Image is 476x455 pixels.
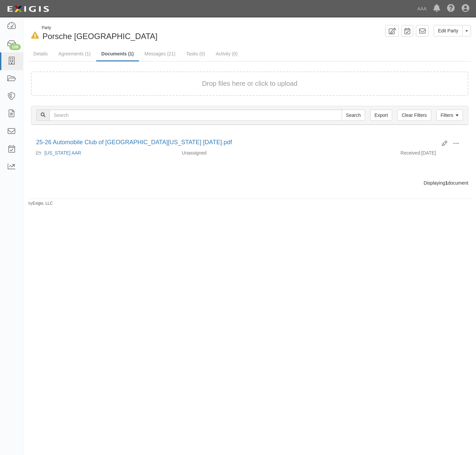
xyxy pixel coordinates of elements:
[397,109,431,121] a: Clear Filters
[5,3,51,15] img: logo-5460c22ac91f19d4615b14bd174203de0afe785f0fc80cf4dbbc73dc1793850b.png
[401,150,421,156] p: Received:
[33,201,53,206] a: Exigis, LLC
[36,139,232,146] a: 25-26 Automobile Club of [GEOGRAPHIC_DATA][US_STATE] [DATE].pdf
[436,109,463,121] a: Filters
[434,25,463,36] a: Edit Party
[181,47,210,60] a: Tasks (0)
[286,150,395,150] div: Effective - Expiration
[96,47,139,61] a: Documents (1)
[53,47,96,60] a: Agreements (1)
[31,32,39,39] i: In Default since 09/15/2025
[36,138,437,147] div: 25-26 Automobile Club of Southern California 9.26.25.pdf
[44,150,81,156] a: [US_STATE] AAR
[28,201,53,206] small: by
[211,47,243,60] a: Activity (0)
[395,150,468,160] div: [DATE]
[28,47,53,60] a: Details
[445,180,448,186] b: 1
[36,150,172,156] div: California AAR
[342,109,365,121] input: Search
[42,25,158,31] div: Party
[447,5,455,13] i: Help Center - Complianz
[202,79,298,88] button: Drop files here or click to upload
[26,180,473,186] div: Displaying document
[28,25,245,42] div: Porsche Long Beach
[140,47,181,60] a: Messages (21)
[49,109,342,121] input: Search
[414,2,430,15] a: AAA
[177,150,286,156] div: Unassigned
[42,32,158,41] span: Porsche [GEOGRAPHIC_DATA]
[9,44,21,50] div: 109
[370,109,392,121] a: Export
